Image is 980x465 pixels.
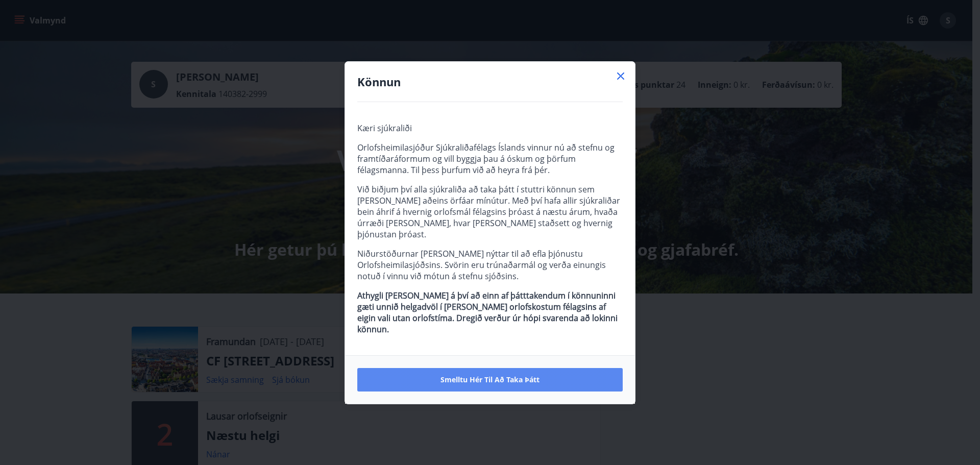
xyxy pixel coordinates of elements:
[440,375,540,385] span: Smelltu hér til að taka þátt
[357,142,623,176] p: Orlofsheimilasjóður Sjúkraliðafélags Íslands vinnur nú að stefnu og framtíðaráformum og vill bygg...
[357,74,623,89] h4: Könnun
[357,248,623,282] p: Niðurstöðurnar [PERSON_NAME] nýttar til að efla þjónustu Orlofsheimilasjóðsins. Svörin eru trúnað...
[357,184,623,240] p: Við biðjum því alla sjúkraliða að taka þátt í stuttri könnun sem [PERSON_NAME] aðeins örfáar mínú...
[357,368,623,391] button: Smelltu hér til að taka þátt
[357,290,618,335] strong: Athygli [PERSON_NAME] á því að einn af þátttakendum í könnuninni gæti unnið helgadvöl í [PERSON_N...
[357,123,623,134] p: Kæri sjúkraliði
